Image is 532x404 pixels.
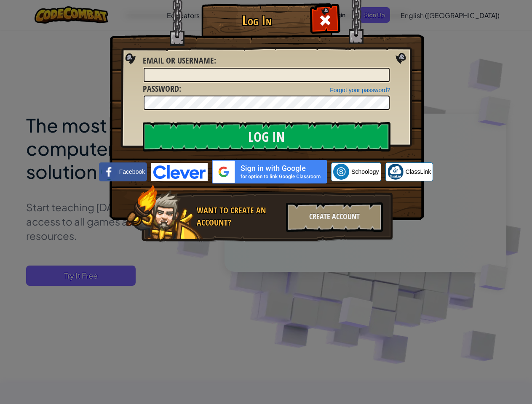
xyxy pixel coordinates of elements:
[197,205,281,229] div: Want to create an account?
[143,55,214,66] span: Email or Username
[388,164,404,180] img: classlink-logo-small.png
[333,164,349,180] img: schoology.png
[101,164,117,180] img: facebook_small.png
[406,167,431,176] span: ClassLink
[330,87,390,93] a: Forgot your password?
[286,202,383,232] div: Create Account
[119,167,145,176] span: Facebook
[143,122,390,151] input: Log In
[143,55,216,67] label: :
[151,163,208,181] img: clever-logo-blue.png
[203,13,311,28] h1: Log In
[143,83,179,94] span: Password
[351,167,379,176] span: Schoology
[143,83,181,95] label: :
[212,160,327,183] img: gplus_sso_button2.svg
